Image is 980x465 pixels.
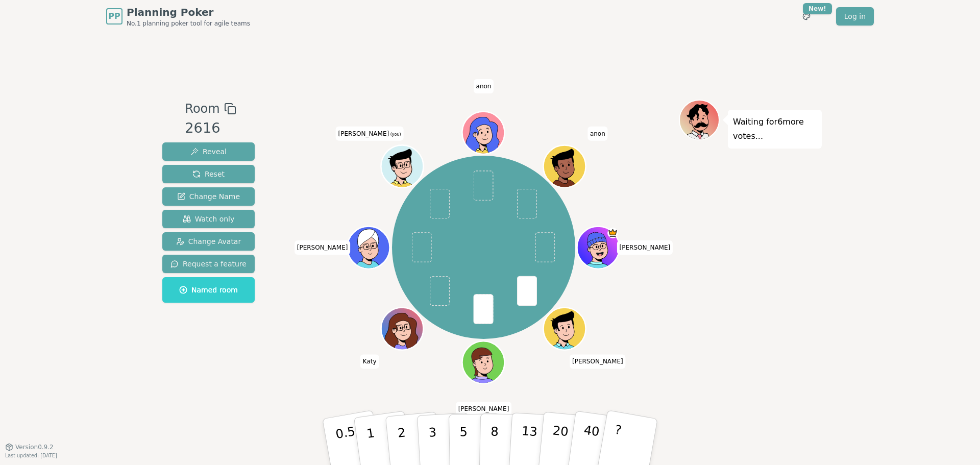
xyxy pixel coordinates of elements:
span: Watch only [183,214,235,224]
span: PP [108,10,120,22]
span: Named room [179,285,238,295]
span: Last updated: [DATE] [5,453,57,458]
span: (you) [389,132,401,137]
span: Change Avatar [176,236,241,247]
span: Reveal [190,146,227,157]
span: Reset [192,169,225,179]
span: Request a feature [170,259,247,269]
span: Click to change your name [587,127,608,141]
button: Change Avatar [162,232,255,251]
div: New! [803,3,832,14]
a: Log in [836,7,874,26]
span: Version 0.9.2 [15,443,54,451]
button: Reveal [162,142,255,161]
p: Waiting for 6 more votes... [733,115,817,143]
span: Click to change your name [617,240,673,255]
span: Change Name [177,191,240,202]
span: Click to change your name [570,354,626,369]
span: Click to change your name [474,79,494,93]
span: Click to change your name [336,127,404,141]
span: No.1 planning poker tool for agile teams [127,19,250,28]
span: Click to change your name [295,240,351,255]
div: 2616 [185,118,236,139]
span: Planning Poker [127,5,250,19]
button: Click to change your avatar [382,146,422,186]
button: Watch only [162,210,255,228]
button: Named room [162,277,255,303]
span: Room [185,100,219,118]
button: Version0.9.2 [5,443,54,451]
span: Click to change your name [360,354,379,369]
button: Request a feature [162,255,255,273]
span: jimmy is the host [608,228,619,238]
a: PPPlanning PokerNo.1 planning poker tool for agile teams [106,5,250,28]
span: Click to change your name [456,402,512,416]
button: New! [797,7,816,26]
button: Change Name [162,187,255,206]
button: Reset [162,165,255,183]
